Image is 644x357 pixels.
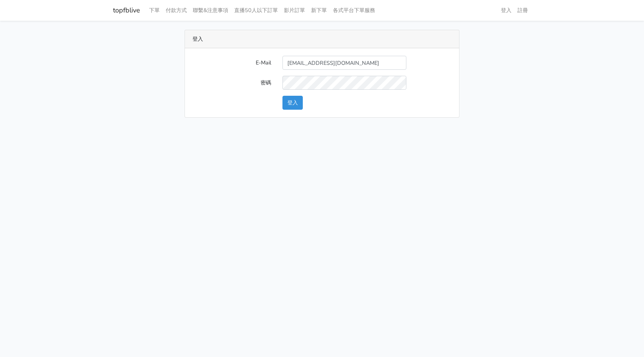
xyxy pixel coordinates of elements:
[185,30,459,48] div: 登入
[187,76,277,90] label: 密碼
[163,3,190,18] a: 付款方式
[330,3,378,18] a: 各式平台下單服務
[281,3,308,18] a: 影片訂單
[146,3,163,18] a: 下單
[187,56,277,70] label: E-Mail
[308,3,330,18] a: 新下單
[514,3,531,18] a: 註冊
[231,3,281,18] a: 直播50人以下訂單
[282,96,303,110] button: 登入
[498,3,514,18] a: 登入
[190,3,231,18] a: 聯繫&注意事項
[113,3,140,18] a: topfblive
